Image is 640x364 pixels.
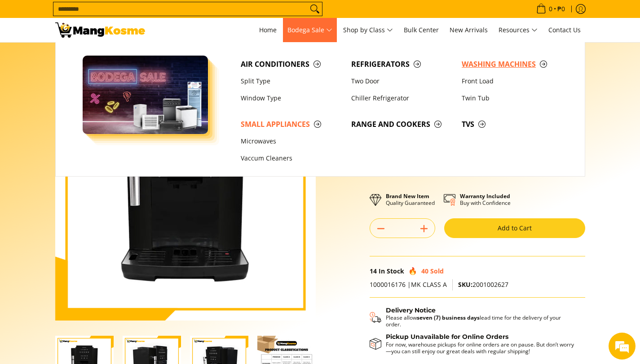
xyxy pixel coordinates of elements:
p: Quality Guaranteed [386,193,435,206]
a: Split Type [236,73,347,90]
span: We're online! [52,113,124,204]
span: Contact Us [548,26,581,34]
span: Bulk Center [404,26,439,34]
p: For now, warehouse pickups for online orders are on pause. But don’t worry—you can still enjoy ou... [386,341,576,355]
a: Bulk Center [399,18,443,42]
img: Condura Automatic Espresso Machine - Pamasko Sale l Mang Kosme [55,22,145,38]
a: Range and Cookers [347,116,457,133]
a: Washing Machines [457,56,568,73]
nav: Main Menu [154,18,585,42]
a: Bodega Sale [283,18,337,42]
strong: Warranty Included [460,192,510,200]
a: Window Type [236,90,347,107]
strong: Pickup Unavailable for Online Orders [386,333,508,341]
a: Two Door [347,73,457,90]
button: Search [308,2,322,16]
div: Chat with us now [47,50,151,62]
a: Small Appliances [236,116,347,133]
span: Home [259,26,277,34]
button: Subtract [370,221,392,236]
span: Resources [499,25,538,36]
textarea: Type your message and hit 'Enter' [4,245,171,276]
a: Vaccum Cleaners [236,150,347,167]
div: Minimize live chat window [147,4,169,26]
span: 1000016176 |MK CLASS A [370,280,447,289]
a: Microwaves [236,133,347,150]
span: 40 [421,267,428,275]
img: Condura Automatic Espresso Machine (Class A) [55,61,316,321]
strong: Brand New Item [386,192,429,200]
span: 14 [370,267,377,275]
span: New Arrivals [450,26,488,34]
a: Air Conditioners [236,56,347,73]
a: Front Load [457,73,568,90]
span: Refrigerators [351,59,453,70]
a: Home [255,18,281,42]
a: Shop by Class [339,18,397,42]
span: Bodega Sale [287,25,332,36]
span: 2001002627 [458,280,508,289]
span: Range and Cookers [351,119,453,130]
button: Add to Cart [444,218,585,238]
span: Air Conditioners [241,59,342,70]
span: • [534,4,568,14]
span: SKU: [458,280,472,289]
button: Shipping & Delivery [370,307,576,328]
p: Buy with Confidence [460,193,511,206]
span: 0 [547,6,554,12]
a: New Arrivals [445,18,492,42]
strong: Delivery Notice [386,306,436,314]
span: TVs [462,119,563,130]
button: Add [413,221,435,236]
img: Bodega Sale [83,56,208,134]
span: In Stock [379,267,404,275]
a: TVs [457,116,568,133]
a: Chiller Refrigerator [347,90,457,107]
a: Refrigerators [347,56,457,73]
strong: seven (7) business days [417,314,480,321]
span: Sold [430,267,444,275]
span: ₱0 [556,6,566,12]
span: Shop by Class [343,25,393,36]
span: Washing Machines [462,59,563,70]
a: Contact Us [544,18,585,42]
a: Twin Tub [457,90,568,107]
p: Please allow lead time for the delivery of your order. [386,314,576,328]
a: Resources [494,18,542,42]
span: Small Appliances [241,119,342,130]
